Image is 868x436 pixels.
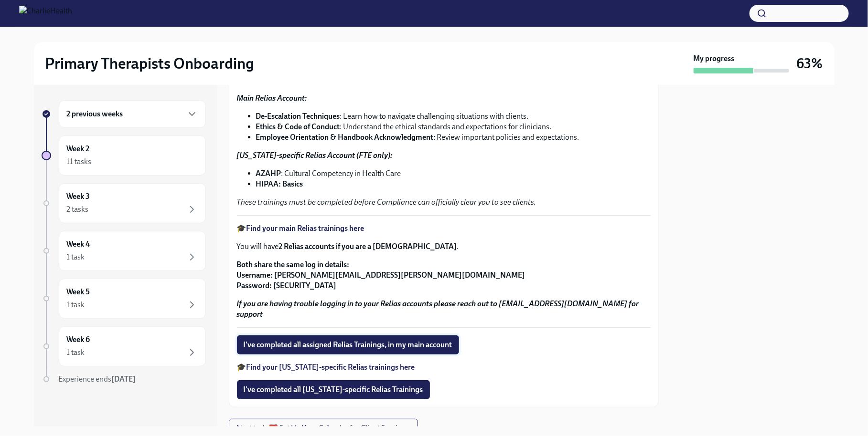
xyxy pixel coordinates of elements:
[237,151,393,160] strong: [US_STATE]-specific Relias Account (FTE only):
[67,334,90,345] h6: Week 6
[59,374,136,384] span: Experience ends
[67,191,90,202] h6: Week 3
[256,133,434,142] strong: Employee Orientation & Handbook Acknowledgment
[256,122,340,131] strong: Ethics & Code of Conduct
[67,156,92,167] div: 11 tasks
[244,340,452,350] span: I've completed all assigned Relias Trainings, in my main account
[237,93,307,103] strong: Main Relias Account:
[67,109,123,119] h6: 2 previous weeks
[42,279,206,319] a: Week 51 task
[237,223,651,234] p: 🎓
[237,260,525,290] strong: Both share the same log in details: Username: [PERSON_NAME][EMAIL_ADDRESS][PERSON_NAME][DOMAIN_NA...
[237,335,459,354] button: I've completed all assigned Relias Trainings, in my main account
[237,299,639,319] strong: If you are having trouble logging in to your Relias accounts please reach out to [EMAIL_ADDRESS][...
[67,347,85,358] div: 1 task
[256,112,340,121] strong: De-Escalation Techniques
[67,287,90,297] h6: Week 5
[59,100,206,128] div: 2 previous weeks
[246,363,415,372] a: Find your [US_STATE]-specific Relias trainings here
[237,362,651,373] p: 🎓
[67,239,90,249] h6: Week 4
[256,179,303,188] strong: HIPAA: Basics
[42,231,206,271] a: Week 41 task
[19,6,72,21] img: CharlieHealth
[694,53,735,64] strong: My progress
[797,55,823,72] h3: 63%
[256,168,651,179] li: : Cultural Competency in Health Care
[237,241,651,252] p: You will have .
[237,424,410,433] span: Next task : 🗓️ Set Up Your Calendar for Client Sessions
[42,326,206,366] a: Week 61 task
[67,204,89,215] div: 2 tasks
[42,135,206,176] a: Week 211 tasks
[244,385,423,394] span: I've completed all [US_STATE]-specific Relias Trainings
[67,144,90,154] h6: Week 2
[45,54,255,73] h2: Primary Therapists Onboarding
[256,122,651,132] li: : Understand the ethical standards and expectations for clinicians.
[237,380,430,399] button: I've completed all [US_STATE]-specific Relias Trainings
[256,169,281,178] strong: AZAHP
[42,183,206,223] a: Week 32 tasks
[237,197,536,207] em: These trainings must be completed before Compliance can officially clear you to see clients.
[256,132,651,143] li: : Review important policies and expectations.
[67,300,85,310] div: 1 task
[112,374,136,384] strong: [DATE]
[67,252,85,262] div: 1 task
[246,224,364,233] a: Find your main Relias trainings here
[256,111,651,122] li: : Learn how to navigate challenging situations with clients.
[279,242,457,251] strong: 2 Relias accounts if you are a [DEMOGRAPHIC_DATA]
